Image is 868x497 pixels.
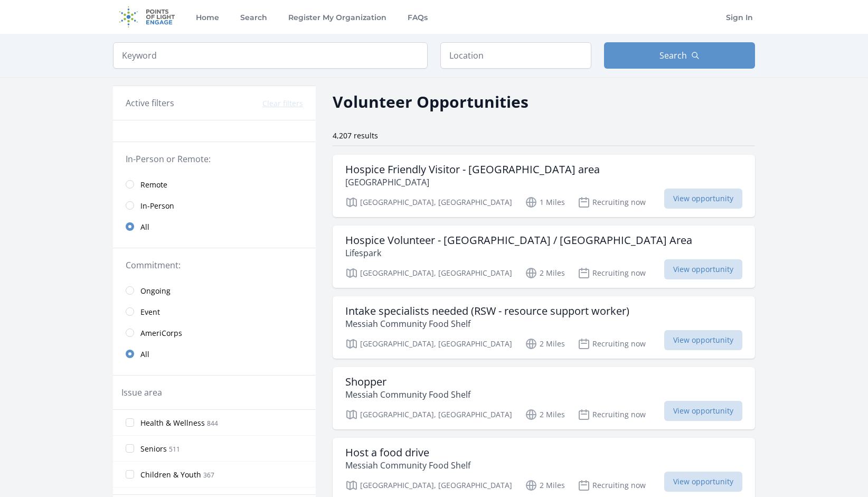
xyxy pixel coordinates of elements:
[113,301,316,322] a: Event
[126,470,134,479] input: Children & Youth 367
[440,42,591,69] input: Location
[140,286,171,296] span: Ongoing
[345,408,512,421] p: [GEOGRAPHIC_DATA], [GEOGRAPHIC_DATA]
[525,408,565,421] p: 2 Miles
[140,470,201,480] span: Children & Youth
[345,247,692,259] p: Lifespark
[140,444,167,454] span: Seniors
[207,419,218,428] span: 844
[345,459,470,472] p: Messiah Community Food Shelf
[140,307,160,317] span: Event
[333,90,529,114] h2: Volunteer Opportunities
[113,174,316,195] a: Remote
[126,153,303,165] legend: In-Person or Remote:
[664,472,742,492] span: View opportunity
[140,180,167,190] span: Remote
[345,305,629,317] h3: Intake specialists needed (RSW - resource support worker)
[140,418,205,428] span: Health & Wellness
[333,367,755,429] a: Shopper Messiah Community Food Shelf [GEOGRAPHIC_DATA], [GEOGRAPHIC_DATA] 2 Miles Recruiting now ...
[126,418,134,427] input: Health & Wellness 844
[525,337,565,350] p: 2 Miles
[525,196,565,209] p: 1 Miles
[664,189,742,209] span: View opportunity
[333,226,755,288] a: Hospice Volunteer - [GEOGRAPHIC_DATA] / [GEOGRAPHIC_DATA] Area Lifespark [GEOGRAPHIC_DATA], [GEOG...
[140,201,174,211] span: In-Person
[345,176,600,189] p: [GEOGRAPHIC_DATA]
[113,42,428,69] input: Keyword
[126,97,174,109] h3: Active filters
[345,337,512,350] p: [GEOGRAPHIC_DATA], [GEOGRAPHIC_DATA]
[140,222,149,232] span: All
[113,216,316,237] a: All
[578,337,646,350] p: Recruiting now
[345,376,470,388] h3: Shopper
[525,479,565,492] p: 2 Miles
[578,408,646,421] p: Recruiting now
[121,386,162,399] legend: Issue area
[664,330,742,350] span: View opportunity
[578,479,646,492] p: Recruiting now
[578,196,646,209] p: Recruiting now
[126,444,134,453] input: Seniors 511
[345,196,512,209] p: [GEOGRAPHIC_DATA], [GEOGRAPHIC_DATA]
[140,349,149,360] span: All
[113,195,316,216] a: In-Person
[333,296,755,359] a: Intake specialists needed (RSW - resource support worker) Messiah Community Food Shelf [GEOGRAPHI...
[140,328,182,339] span: AmeriCorps
[262,98,303,109] button: Clear filters
[169,445,180,454] span: 511
[578,267,646,279] p: Recruiting now
[126,259,303,271] legend: Commitment:
[659,49,687,62] span: Search
[664,401,742,421] span: View opportunity
[113,280,316,301] a: Ongoing
[345,446,470,459] h3: Host a food drive
[345,479,512,492] p: [GEOGRAPHIC_DATA], [GEOGRAPHIC_DATA]
[664,259,742,279] span: View opportunity
[345,388,470,401] p: Messiah Community Food Shelf
[333,155,755,217] a: Hospice Friendly Visitor - [GEOGRAPHIC_DATA] area [GEOGRAPHIC_DATA] [GEOGRAPHIC_DATA], [GEOGRAPHI...
[113,343,316,364] a: All
[345,267,512,279] p: [GEOGRAPHIC_DATA], [GEOGRAPHIC_DATA]
[333,130,378,140] span: 4,207 results
[345,317,629,330] p: Messiah Community Food Shelf
[345,163,600,176] h3: Hospice Friendly Visitor - [GEOGRAPHIC_DATA] area
[604,42,755,69] button: Search
[113,322,316,343] a: AmeriCorps
[345,234,692,247] h3: Hospice Volunteer - [GEOGRAPHIC_DATA] / [GEOGRAPHIC_DATA] Area
[203,471,214,480] span: 367
[525,267,565,279] p: 2 Miles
